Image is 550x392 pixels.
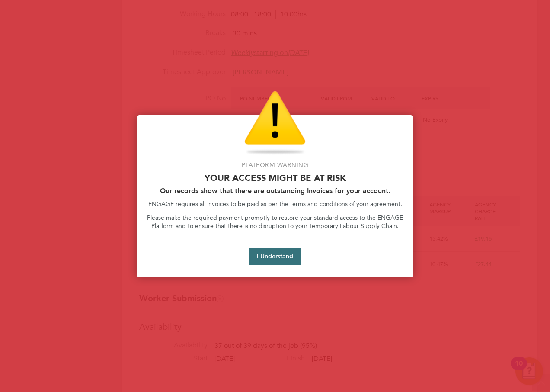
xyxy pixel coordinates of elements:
p: Please make the required payment promptly to restore your standard access to the ENGAGE Platform ... [147,214,403,231]
button: I Understand [249,248,301,265]
h2: Our records show that there are outstanding Invoices for your account. [147,186,403,195]
p: Platform Warning [147,161,403,170]
p: Your access might be at risk [147,173,403,183]
div: Access At Risk [137,115,413,277]
img: Warning Icon [244,91,306,156]
p: ENGAGE requires all invoices to be paid as per the terms and conditions of your agreement. [147,200,403,209]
